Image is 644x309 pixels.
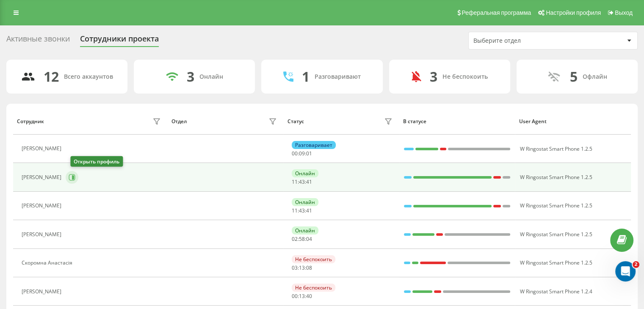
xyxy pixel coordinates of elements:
[22,289,64,295] div: [PERSON_NAME]
[633,261,639,268] span: 2
[473,37,575,44] div: Выберите отдел
[403,119,511,124] div: В статусе
[292,264,298,271] span: 03
[292,141,336,149] div: Разговаривает
[292,150,298,157] span: 00
[292,179,312,185] div: : :
[520,145,592,152] span: W Ringostat Smart Phone 1.2.5
[292,178,298,185] span: 11
[306,178,312,185] span: 41
[292,265,312,271] div: : :
[6,34,70,47] div: Активные звонки
[615,261,636,281] iframe: Intercom live chat
[292,293,312,299] div: : :
[520,231,592,238] span: W Ringostat Smart Phone 1.2.5
[64,73,113,80] div: Всего аккаунтов
[430,69,437,85] div: 3
[22,174,64,180] div: [PERSON_NAME]
[306,207,312,214] span: 41
[199,73,223,80] div: Онлайн
[299,292,305,300] span: 13
[520,174,592,181] span: W Ringostat Smart Phone 1.2.5
[292,207,298,214] span: 11
[299,207,305,214] span: 43
[292,169,318,177] div: Онлайн
[546,9,601,16] span: Настройки профиля
[582,73,607,80] div: Офлайн
[519,119,627,124] div: User Agent
[22,146,64,152] div: [PERSON_NAME]
[306,264,312,271] span: 08
[520,288,592,295] span: W Ringostat Smart Phone 1.2.4
[187,69,194,85] div: 3
[292,198,318,206] div: Онлайн
[22,232,64,237] div: [PERSON_NAME]
[44,69,59,85] div: 12
[442,73,488,80] div: Не беспокоить
[292,236,312,242] div: : :
[292,284,335,292] div: Не беспокоить
[70,156,123,167] div: Открыть профиль
[462,9,531,16] span: Реферальная программа
[292,292,298,300] span: 00
[569,69,577,85] div: 5
[302,69,310,85] div: 1
[306,235,312,243] span: 04
[306,150,312,157] span: 01
[520,202,592,209] span: W Ringostat Smart Phone 1.2.5
[299,264,305,271] span: 13
[299,150,305,157] span: 09
[22,260,75,266] div: Скоромна Анастасія
[306,292,312,300] span: 40
[292,208,312,214] div: : :
[299,235,305,243] span: 58
[292,255,335,263] div: Не беспокоить
[287,119,304,124] div: Статус
[22,203,64,209] div: [PERSON_NAME]
[292,226,318,235] div: Онлайн
[299,178,305,185] span: 43
[17,119,44,124] div: Сотрудник
[520,259,592,266] span: W Ringostat Smart Phone 1.2.5
[171,119,187,124] div: Отдел
[80,34,159,47] div: Сотрудники проекта
[315,73,361,80] div: Разговаривают
[292,235,298,243] span: 02
[615,9,633,16] span: Выход
[292,151,312,157] div: : :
